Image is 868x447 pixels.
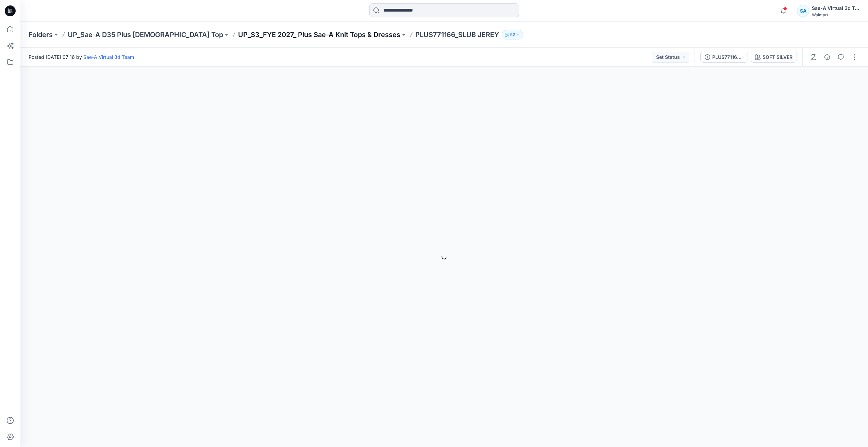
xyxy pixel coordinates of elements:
[510,31,515,38] p: 52
[751,52,797,63] button: SOFT SILVER
[763,53,792,61] div: SOFT SILVER
[238,30,400,39] a: UP_S3_FYE 2027_ Plus Sae-A Knit Tops & Dresses
[83,54,134,60] a: Sae-A Virtual 3d Team
[822,52,833,63] button: Details
[812,4,859,12] div: Sae-A Virtual 3d Team
[797,5,809,17] div: SA
[29,53,134,61] span: Posted [DATE] 07:16 by
[68,30,223,39] a: UP_Sae-A D35 Plus [DEMOGRAPHIC_DATA] Top
[712,53,744,61] div: PLUS771166_SOFT SILVER
[29,30,53,39] a: Folders
[415,30,499,39] p: PLUS771166_SLUB JEREY
[700,52,748,63] button: PLUS771166_SOFT SILVER
[502,30,523,39] button: 52
[812,12,859,17] div: Walmart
